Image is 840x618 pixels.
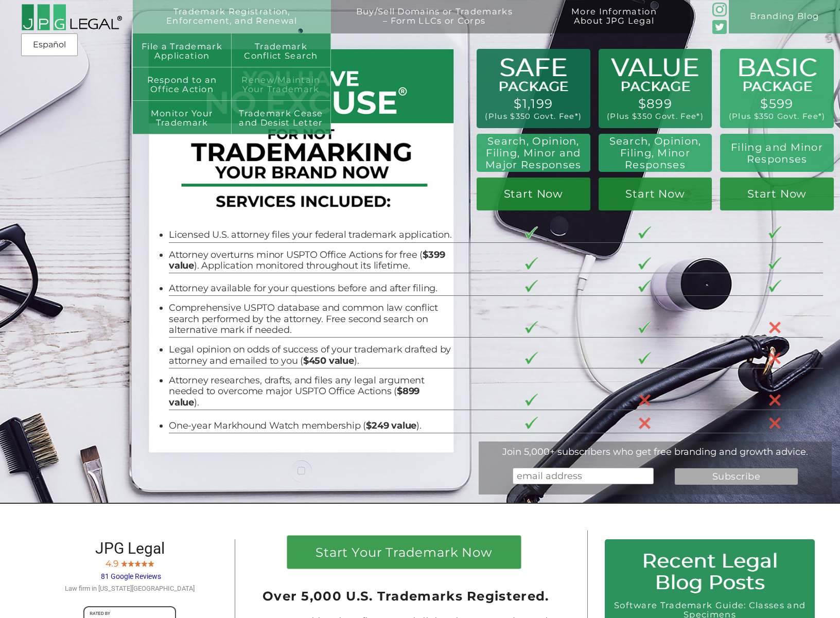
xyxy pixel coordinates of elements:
[525,321,537,333] img: checkmark-border-3.png
[21,4,122,31] img: 2016-logo-black-letters-3-r.png
[24,36,75,54] a: Español
[169,375,452,408] li: Attorney researches, drafts, and files any legal argument needed to overcome major USPTO Office A...
[768,321,781,333] img: X-30-3.png
[720,178,833,210] a: Start Now
[638,321,651,333] img: checkmark-border-3.png
[525,257,537,270] img: checkmark-border-3.png
[121,559,128,567] img: Screen-Shot-2017-10-03-at-11.31.22-PM.jpg
[513,468,654,485] input: email address
[169,420,452,431] li: One-year Markhound Watch membership ( ).
[141,559,148,567] img: Screen-Shot-2017-10-03-at-11.31.22-PM.jpg
[169,250,452,271] li: Attorney overturns minor USPTO Office Actions for free ( ). Application monitored throughout its ...
[712,20,726,34] img: Twitter_Social_Icon_Rounded_Square_Color-mid-green3-90.png
[768,280,781,292] img: checkmark-border-3.png
[134,559,141,567] img: Screen-Shot-2017-10-03-at-11.31.22-PM.jpg
[768,394,781,406] img: X-30-3.png
[232,101,330,134] a: Trademark Cease and Desist Letter
[331,7,538,41] a: Buy/Sell Domains or Trademarks– Form LLCs or Corps
[133,67,232,101] a: Respond to an Office Action
[605,135,705,171] h2: Search, Opinion, Filing, Minor Responses
[169,229,452,240] li: Licensed U.S. attorney files your federal trademark application.
[525,280,537,292] img: checkmark-border-3.png
[675,468,798,485] input: Subscribe
[638,226,651,239] img: checkmark-border-3.png
[638,394,651,406] img: X-30-3.png
[638,417,651,429] img: X-30-3.png
[525,417,537,429] img: checkmark-border-3.png
[638,257,651,270] img: checkmark-border-3.png
[169,344,452,366] li: Legal opinion on odds of success of your trademark drafted by attorney and emailed to you ( ).
[768,226,781,239] img: checkmark-border-3.png
[295,546,513,563] h1: Start Your Trademark Now
[65,585,195,592] span: Law firm in [US_STATE][GEOGRAPHIC_DATA]
[303,355,354,366] b: $450 value
[262,588,549,604] span: Over 5,000 U.S. Trademarks Registered.
[287,536,521,568] a: Start Your Trademark Now
[482,135,585,171] h2: Search, Opinion, Filing, Minor and Major Responses
[366,420,416,431] b: $249 value
[232,67,330,101] a: Renew/Maintain Your Trademark
[477,178,590,210] a: Start Now
[133,33,232,67] a: File a Trademark Application
[525,352,537,364] img: checkmark-border-3.png
[599,178,712,210] a: Start Now
[65,545,195,593] a: JPG Legal 4.9 81 Google Reviews Law firm in [US_STATE][GEOGRAPHIC_DATA]
[525,394,537,406] img: checkmark-border-3.png
[106,558,118,569] span: 4.9
[95,539,165,557] span: JPG Legal
[712,3,726,16] img: glyph-logo_May2016-green3-90.png
[479,446,831,457] div: Join 5,000+ subscribers who get free branding and growth advice.
[169,385,419,408] b: $899 value
[768,352,781,364] img: X-30-3.png
[525,226,537,239] img: checkmark-border-3.png
[642,549,777,594] span: Recent Legal Blog Posts
[169,249,445,271] b: $399 value
[638,280,651,292] img: checkmark-border-3.png
[768,257,781,270] img: checkmark-border-3.png
[546,7,682,41] a: More InformationAbout JPG Legal
[141,7,322,41] a: Trademark Registration,Enforcement, and Renewal
[768,417,781,429] img: X-30-3.png
[727,142,827,165] h2: Filing and Minor Responses
[638,352,651,364] img: checkmark-border-3.png
[232,33,330,67] a: Trademark Conflict Search
[128,559,134,567] img: Screen-Shot-2017-10-03-at-11.31.22-PM.jpg
[101,572,161,580] span: 81 Google Reviews
[148,559,154,567] img: Screen-Shot-2017-10-03-at-11.31.22-PM.jpg
[169,283,452,294] li: Attorney available for your questions before and after filing.
[133,101,232,134] a: Monitor Your Trademark
[169,303,452,336] li: Comprehensive USPTO database and common law conflict search performed by the attorney. Free secon...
